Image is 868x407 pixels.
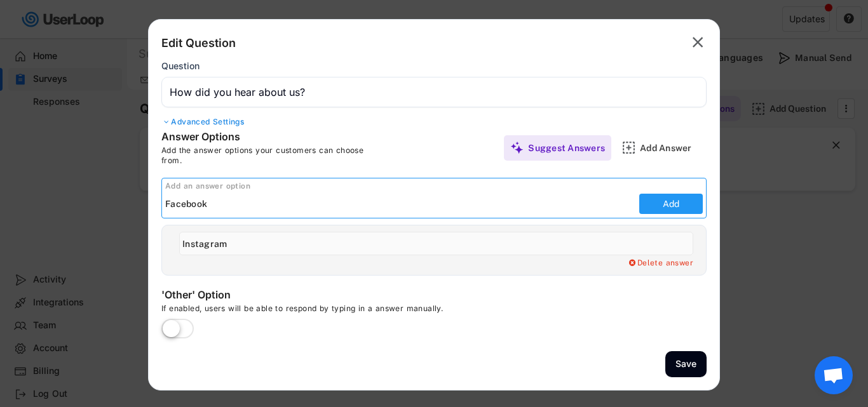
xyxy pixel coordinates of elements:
a: Open chat [815,356,853,394]
input: Instagram [179,232,693,255]
input: Type your question here... [161,77,707,107]
div: If enabled, users will be able to respond by typing in a answer manually. [161,304,543,319]
div: 'Other' Option [161,288,416,304]
img: AddMajor.svg [622,141,635,154]
button: Add [639,194,703,214]
div: Add Answer [640,142,703,154]
div: Answer Options [161,130,352,145]
div: Add the answer options your customers can choose from. [161,145,384,165]
div: Advanced Settings [161,117,707,127]
button: Save [665,351,707,377]
div: Delete answer [627,258,693,269]
img: MagicMajor%20%28Purple%29.svg [510,141,524,154]
div: Edit Question [161,36,236,51]
div: Add an answer option [165,182,706,192]
button:  [689,32,707,53]
div: Suggest Answers [528,142,605,154]
div: Question [161,60,200,72]
text:  [693,33,703,51]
